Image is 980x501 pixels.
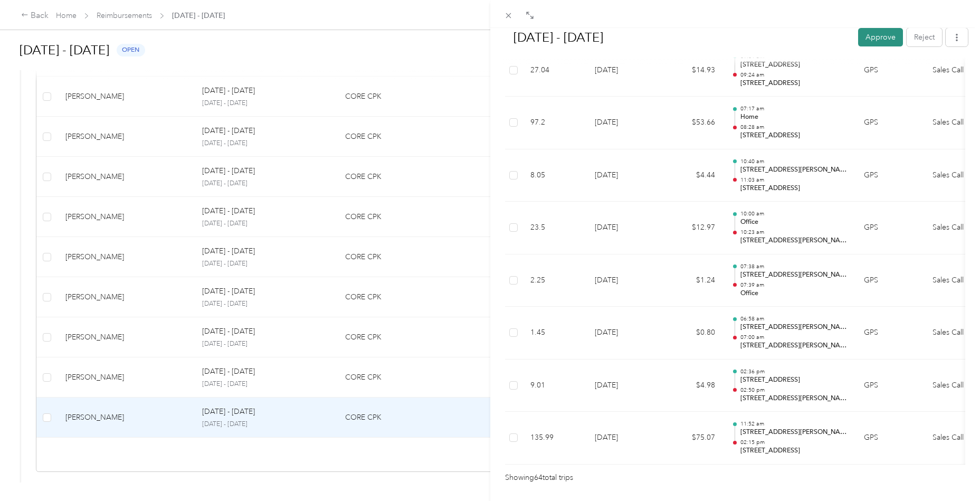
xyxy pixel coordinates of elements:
td: $14.93 [660,44,724,97]
td: 27.04 [522,44,586,97]
td: GPS [855,97,924,149]
h1: Sep 1 - 30, 2025 [502,25,851,50]
td: GPS [855,44,924,97]
p: [STREET_ADDRESS] [740,131,847,140]
span: Showing 64 total trips [505,472,573,484]
p: 07:38 am [740,263,847,270]
td: 97.2 [522,97,586,149]
p: [STREET_ADDRESS] [740,79,847,88]
td: [DATE] [586,360,660,412]
p: [STREET_ADDRESS][PERSON_NAME] [740,341,847,351]
p: 02:36 pm [740,368,847,375]
td: $53.66 [660,97,724,149]
td: GPS [855,412,924,465]
p: Office [740,218,847,227]
td: GPS [855,149,924,202]
p: [STREET_ADDRESS] [740,375,847,385]
p: [STREET_ADDRESS][PERSON_NAME] [740,165,847,175]
p: 10:00 am [740,210,847,218]
p: [STREET_ADDRESS][PERSON_NAME] [740,236,847,245]
p: 09:24 am [740,71,847,79]
p: Home [740,112,847,122]
p: 07:00 am [740,334,847,341]
td: $4.98 [660,360,724,412]
p: 10:23 am [740,229,847,236]
td: $4.44 [660,149,724,202]
p: [STREET_ADDRESS][PERSON_NAME] [740,428,847,437]
p: 11:52 am [740,420,847,428]
td: 1.45 [522,307,586,360]
td: $12.97 [660,202,724,254]
td: 2.25 [522,254,586,307]
p: 11:03 am [740,176,847,184]
td: [DATE] [586,307,660,360]
p: 06:58 am [740,315,847,323]
td: 8.05 [522,149,586,202]
td: GPS [855,254,924,307]
td: GPS [855,360,924,412]
td: $1.24 [660,254,724,307]
p: 02:50 pm [740,386,847,394]
td: [DATE] [586,254,660,307]
p: 08:28 am [740,124,847,131]
p: [STREET_ADDRESS][PERSON_NAME] [740,394,847,403]
td: $75.07 [660,412,724,465]
td: 9.01 [522,360,586,412]
p: Office [740,289,847,298]
p: 10:40 am [740,158,847,165]
p: [STREET_ADDRESS][PERSON_NAME] [740,323,847,332]
td: 23.5 [522,202,586,254]
p: 02:15 pm [740,439,847,446]
td: [DATE] [586,149,660,202]
button: Reject [907,28,942,46]
button: Approve [858,28,903,46]
iframe: Everlance-gr Chat Button Frame [921,442,980,501]
td: [DATE] [586,202,660,254]
p: 07:17 am [740,105,847,112]
td: GPS [855,202,924,254]
p: 07:39 am [740,281,847,289]
p: [STREET_ADDRESS] [740,446,847,456]
td: GPS [855,307,924,360]
td: 135.99 [522,412,586,465]
td: [DATE] [586,44,660,97]
td: $0.80 [660,307,724,360]
td: [DATE] [586,97,660,149]
p: [STREET_ADDRESS][PERSON_NAME] [740,270,847,280]
td: [DATE] [586,412,660,465]
p: [STREET_ADDRESS] [740,184,847,193]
